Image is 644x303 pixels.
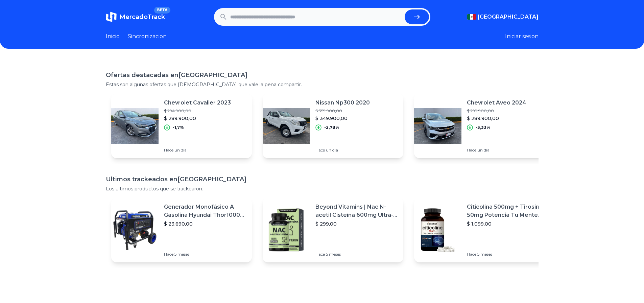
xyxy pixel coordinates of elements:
span: MercadoTrack [119,13,165,21]
p: Los ultimos productos que se trackearon. [106,185,539,192]
p: $ 359.900,00 [315,108,370,114]
p: $ 289.900,00 [164,115,231,122]
a: MercadoTrackBETA [106,11,165,22]
a: Featured imageCiticolina 500mg + Tirosina 50mg Potencia Tu Mente (120caps) Sabor Sin Sabor$ 1.099... [414,197,555,262]
a: Featured imageGenerador Monofásico A Gasolina Hyundai Thor10000 P 11.5 Kw$ 23.690,00Hace 5 meses [111,197,252,262]
a: Inicio [106,32,120,41]
p: Estas son algunas ofertas que [DEMOGRAPHIC_DATA] que vale la pena compartir. [106,81,539,88]
img: Featured image [414,102,461,149]
a: Sincronizacion [128,32,167,41]
h1: Ofertas destacadas en [GEOGRAPHIC_DATA] [106,70,539,80]
img: Featured image [263,102,310,149]
p: $ 289.900,00 [467,115,526,122]
p: -2,78% [324,125,339,130]
a: Featured imageNissan Np300 2020$ 359.900,00$ 349.900,00-2,78%Hace un día [263,93,403,158]
a: Featured imageChevrolet Aveo 2024$ 299.900,00$ 289.900,00-3,33%Hace un día [414,93,555,158]
span: BETA [154,7,170,14]
p: Chevrolet Aveo 2024 [467,99,526,107]
p: Beyond Vitamins | Nac N-acetil Cisteína 600mg Ultra-premium Con Inulina De Agave (prebiótico Natu... [315,203,398,219]
img: Mexico [467,14,476,20]
a: Featured imageBeyond Vitamins | Nac N-acetil Cisteína 600mg Ultra-premium Con Inulina De Agave (p... [263,197,403,262]
p: $ 294.900,00 [164,108,231,114]
p: Chevrolet Cavalier 2023 [164,99,231,107]
p: $ 349.900,00 [315,115,370,122]
p: $ 23.690,00 [164,220,246,227]
p: -1,7% [173,125,184,130]
p: Hace un día [315,147,370,153]
p: -3,33% [476,125,491,130]
button: Iniciar sesion [505,32,539,41]
img: Featured image [414,206,461,254]
p: Hace 5 meses [467,252,549,257]
p: Generador Monofásico A Gasolina Hyundai Thor10000 P 11.5 Kw [164,203,246,219]
p: Hace un día [164,147,231,153]
a: Featured imageChevrolet Cavalier 2023$ 294.900,00$ 289.900,00-1,7%Hace un día [111,93,252,158]
p: Hace 5 meses [164,252,246,257]
span: [GEOGRAPHIC_DATA] [478,13,539,21]
img: Featured image [111,206,159,254]
p: $ 299,00 [315,220,398,227]
img: Featured image [263,206,310,254]
p: Hace 5 meses [315,252,398,257]
p: $ 1.099,00 [467,220,549,227]
p: Nissan Np300 2020 [315,99,370,107]
img: Featured image [111,102,159,149]
img: MercadoTrack [106,11,117,22]
p: Hace un día [467,147,526,153]
p: Citicolina 500mg + Tirosina 50mg Potencia Tu Mente (120caps) Sabor Sin Sabor [467,203,549,219]
button: [GEOGRAPHIC_DATA] [467,13,539,21]
p: $ 299.900,00 [467,108,526,114]
h1: Ultimos trackeados en [GEOGRAPHIC_DATA] [106,174,539,184]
